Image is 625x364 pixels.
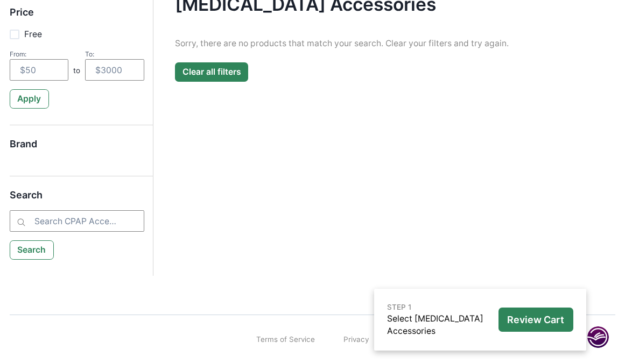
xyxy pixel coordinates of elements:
[343,334,369,345] a: Privacy
[10,50,69,58] div: From:
[256,334,315,345] a: Terms of Service
[387,302,494,312] p: STEP 1
[387,313,483,337] a: Select [MEDICAL_DATA] Accessories
[24,28,42,41] p: Free
[10,210,144,232] input: Search CPAP Accessories
[10,138,144,160] h5: Brand
[10,240,54,260] button: Search
[507,314,564,326] p: Review Cart
[175,37,594,50] p: Sorry, there are no products that match your search. Clear your filters and try again.
[10,89,49,109] button: Apply
[85,59,144,81] input: $3000
[10,189,144,211] h5: Search
[175,62,248,82] button: Clear all filters
[498,308,573,332] button: Review Cart
[10,59,69,81] input: $50
[73,65,80,81] p: to
[85,50,144,58] div: To:
[10,6,144,28] h5: Price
